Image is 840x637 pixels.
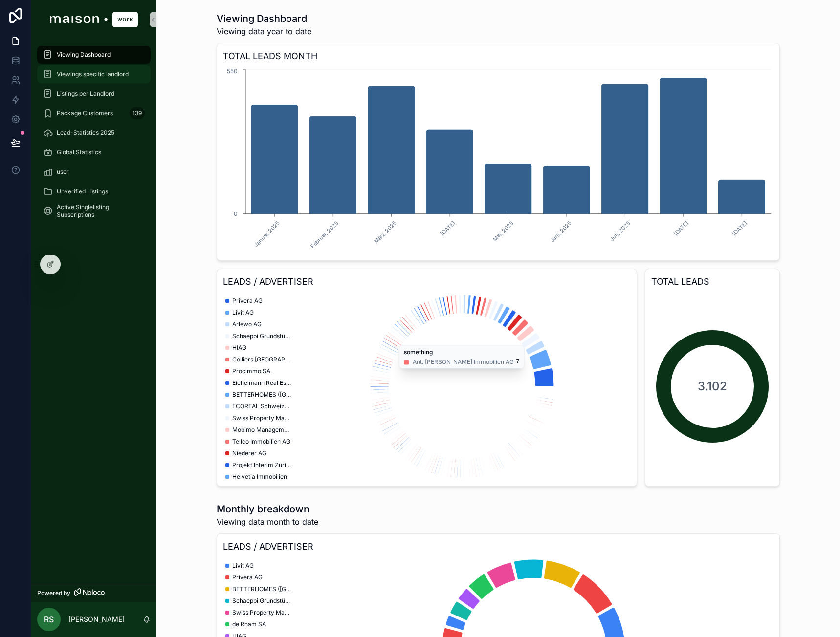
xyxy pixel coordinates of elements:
span: Tellco Immobilien AG [232,438,290,446]
span: Listings per Landlord [57,90,114,98]
span: de Rham SA [232,620,266,628]
span: Schaeppi Grundstücke AG [232,597,291,605]
text: [DATE] [731,219,749,237]
span: Livit AG [232,562,254,570]
span: RS [44,614,54,625]
span: Viewing data year to date [217,25,311,37]
text: Februar, 2025 [309,219,339,250]
img: App logo [50,12,138,27]
span: Swiss Property Management AG [232,414,291,422]
span: Procimmo SA [232,367,270,375]
span: Arlewo AG [232,320,262,328]
span: Livit AG [232,309,254,317]
span: Projekt Interim Zürich GmbH [232,461,291,469]
text: März, 2025 [373,219,398,245]
span: Viewing data month to date [217,516,318,528]
a: Powered by [31,584,156,602]
text: Januar, 2025 [253,219,282,248]
h1: Monthly breakdown [217,502,318,516]
a: Package Customers139 [37,105,151,122]
a: user [37,163,151,181]
text: [DATE] [439,219,456,237]
a: Global Statistics [37,144,151,161]
span: Powered by [37,589,70,597]
text: [DATE] [672,219,690,237]
span: Schaeppi Grundstücke AG [232,332,291,340]
tspan: 0 [234,210,238,217]
span: Helvetia Immobilien [232,473,287,481]
a: Listings per Landlord [37,85,151,103]
a: Active Singlelisting Subscriptions [37,202,151,220]
span: Active Singlelisting Subscriptions [57,203,141,219]
h3: TOTAL LEADS [651,275,774,289]
span: Privera AG [232,573,263,581]
h1: Viewing Dashboard [217,12,311,25]
span: 3.102 [698,379,727,394]
span: Privera AG [232,297,263,305]
span: Package Customers [57,109,113,117]
p: [PERSON_NAME] [68,615,125,624]
span: user [57,168,69,176]
h3: LEADS / ADVERTISER [223,540,774,553]
span: ECOREAL Schweizerische Immobilien Anlagestiftung [232,403,291,410]
div: 139 [130,107,145,119]
span: Global Statistics [57,149,101,156]
span: BETTERHOMES ([GEOGRAPHIC_DATA]) AG [232,391,291,399]
div: chart [223,293,631,480]
a: Viewings specific landlord [37,65,151,83]
span: Swiss Property Management AG [232,609,291,616]
span: Viewings specific landlord [57,70,129,78]
text: Juli, 2025 [608,219,631,242]
div: chart [223,67,774,255]
span: Colliers [GEOGRAPHIC_DATA] AG [232,356,291,363]
span: HIAG [232,344,246,352]
text: Juni, 2025 [549,219,573,244]
a: Viewing Dashboard [37,46,151,64]
span: Eichelmann Real Estate GmbH [232,379,291,387]
span: Lead-Statistics 2025 [57,129,114,137]
span: Niederer AG [232,449,266,457]
h3: LEADS / ADVERTISER [223,275,631,289]
span: BETTERHOMES ([GEOGRAPHIC_DATA]) AG [232,585,291,593]
h3: TOTAL LEADS MONTH [223,49,774,63]
tspan: 550 [227,67,238,75]
div: scrollable content [31,39,156,233]
a: Unverified Listings [37,183,151,200]
span: Mobimo Management AG [232,426,291,434]
span: Viewing Dashboard [57,51,111,59]
text: Mai, 2025 [492,219,515,242]
span: Unverified Listings [57,188,108,195]
a: Lead-Statistics 2025 [37,124,151,142]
